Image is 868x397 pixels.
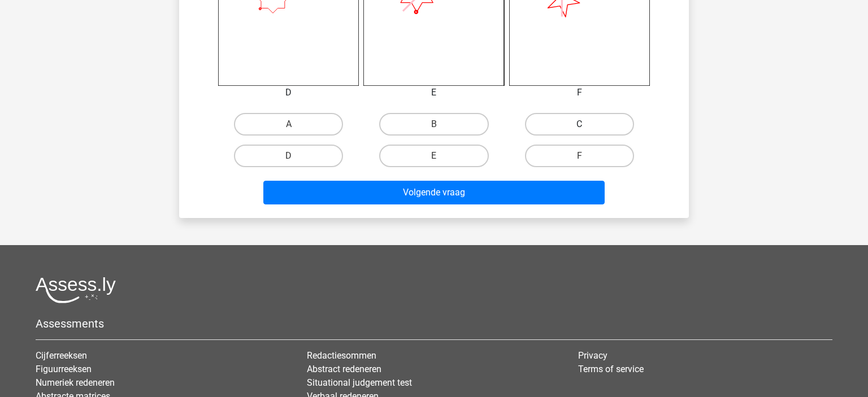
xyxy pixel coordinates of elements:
[36,317,832,330] h5: Assessments
[578,364,644,374] a: Terms of service
[379,145,488,167] label: E
[234,113,343,136] label: A
[525,145,634,167] label: F
[36,364,92,374] a: Figuurreeksen
[307,377,412,388] a: Situational judgement test
[307,350,376,361] a: Redactiesommen
[379,113,488,136] label: B
[36,350,87,361] a: Cijferreeksen
[210,86,367,99] div: D
[525,113,634,136] label: C
[578,350,607,361] a: Privacy
[36,277,116,303] img: Assessly logo
[307,364,381,374] a: Abstract redeneren
[355,86,513,99] div: E
[234,145,343,167] label: D
[36,377,115,388] a: Numeriek redeneren
[501,86,658,99] div: F
[263,181,605,204] button: Volgende vraag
